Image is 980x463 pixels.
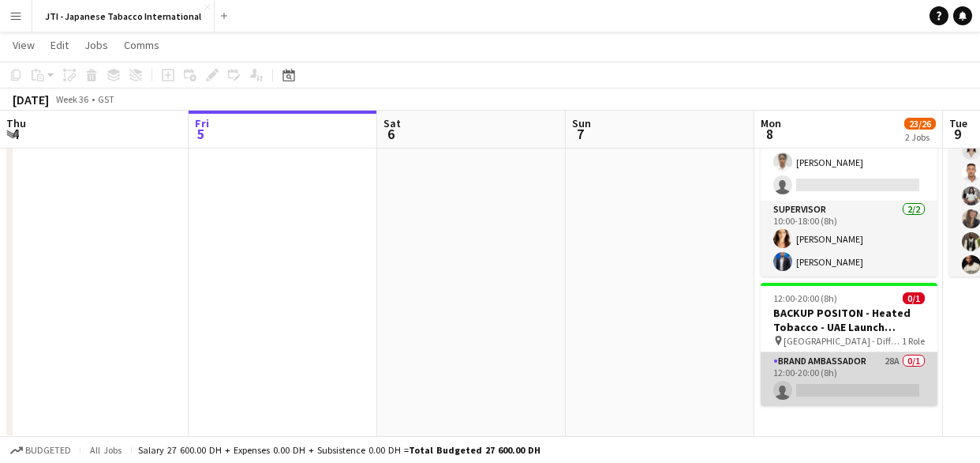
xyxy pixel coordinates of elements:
[13,38,35,52] span: View
[195,116,209,130] span: Fri
[758,125,781,143] span: 8
[761,283,937,406] app-job-card: 12:00-20:00 (8h)0/1BACKUP POSITON - Heated Tobacco - UAE Launch Program [GEOGRAPHIC_DATA] - Diffe...
[761,43,937,277] app-job-card: 10:00-18:00 (8h)23/25Ploom Activation Training - UAE Launch Program Sofitel - Palm Jumeirah3 Role...
[6,35,41,55] a: View
[124,38,159,52] span: Comms
[52,93,92,105] span: Week 36
[4,125,26,143] span: 4
[761,352,937,406] app-card-role: Brand Ambassador28A0/112:00-20:00 (8h)
[13,92,49,107] div: [DATE]
[8,442,73,459] button: Budgeted
[25,445,71,456] span: Budgeted
[381,125,401,143] span: 6
[773,292,837,304] span: 12:00-20:00 (8h)
[784,335,902,347] span: [GEOGRAPHIC_DATA] - Different locations
[947,125,967,143] span: 9
[409,444,540,456] span: Total Budgeted 27 600.00 DH
[383,116,401,130] span: Sat
[902,335,925,347] span: 1 Role
[904,118,936,130] span: 23/26
[903,292,925,304] span: 0/1
[44,35,75,55] a: Edit
[761,306,937,334] h3: BACKUP POSITON - Heated Tobacco - UAE Launch Program
[138,444,540,456] div: Salary 27 600.00 DH + Expenses 0.00 DH + Subsistence 0.00 DH =
[572,116,591,130] span: Sun
[761,116,781,130] span: Mon
[949,116,967,130] span: Tue
[570,125,591,143] span: 7
[193,125,209,143] span: 5
[905,131,935,143] div: 2 Jobs
[32,1,215,32] button: JTI - Japanese Tabacco International
[761,201,937,277] app-card-role: Supervisor2/210:00-18:00 (8h)[PERSON_NAME][PERSON_NAME]
[78,35,114,55] a: Jobs
[87,444,125,456] span: All jobs
[118,35,166,55] a: Comms
[50,38,69,52] span: Edit
[6,116,26,130] span: Thu
[98,93,114,105] div: GST
[84,38,108,52] span: Jobs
